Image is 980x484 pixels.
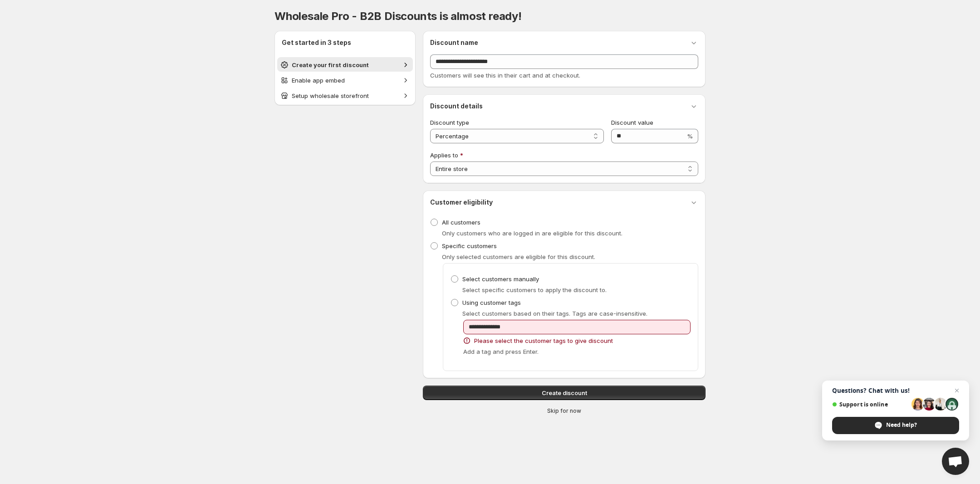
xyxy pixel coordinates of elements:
span: Customers will see this in their cart and at checkout. [430,72,580,79]
div: Need help? [832,417,959,434]
h3: Discount details [430,102,483,111]
span: Discount type [430,119,469,126]
h2: Get started in 3 steps [282,38,408,47]
span: Add a tag and press Enter. [463,348,539,355]
h3: Discount name [430,38,478,47]
span: Applies to [430,152,458,159]
span: All customers [442,219,480,226]
span: Create discount [542,388,587,397]
span: Using customer tags [462,299,521,306]
span: Enable app embed [292,77,345,84]
button: Skip for now [419,406,709,416]
span: Discount value [611,119,653,126]
button: Create discount [423,386,706,400]
span: Specific customers [442,242,497,249]
span: Select customers based on their tags. Tags are case-insensitive. [462,310,647,317]
span: Only selected customers are eligible for this discount. [442,253,595,260]
h1: Wholesale Pro - B2B Discounts is almost ready! [274,9,706,24]
span: Skip for now [547,407,581,415]
span: Questions? Chat with us! [832,387,959,394]
span: Please select the customer tags to give discount [474,336,613,345]
span: Select customers manually [462,275,539,283]
span: Select specific customers to apply the discount to. [462,286,607,293]
span: Close chat [951,385,962,396]
span: Need help? [886,421,917,429]
span: % [687,132,693,140]
div: Open chat [942,448,969,475]
h3: Customer eligibility [430,198,493,207]
span: Only customers who are logged in are eligible for this discount. [442,230,622,237]
span: Create your first discount [292,61,369,68]
span: Support is online [832,401,908,408]
span: Setup wholesale storefront [292,92,369,99]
